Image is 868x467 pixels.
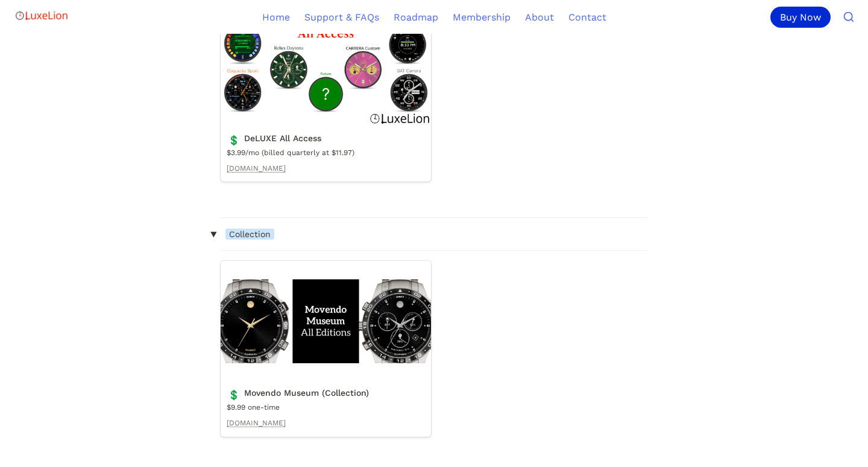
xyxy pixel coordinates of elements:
[225,229,274,240] span: Collection
[770,7,831,28] div: Buy Now
[221,6,431,182] a: DeLUXE All Access
[14,4,69,28] img: Logo
[227,418,286,429] a: [DOMAIN_NAME]
[770,7,835,28] a: Buy Now
[203,229,223,240] span: ‣
[227,163,286,174] a: [DOMAIN_NAME]
[221,261,431,436] a: Movendo Museum (Collection)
